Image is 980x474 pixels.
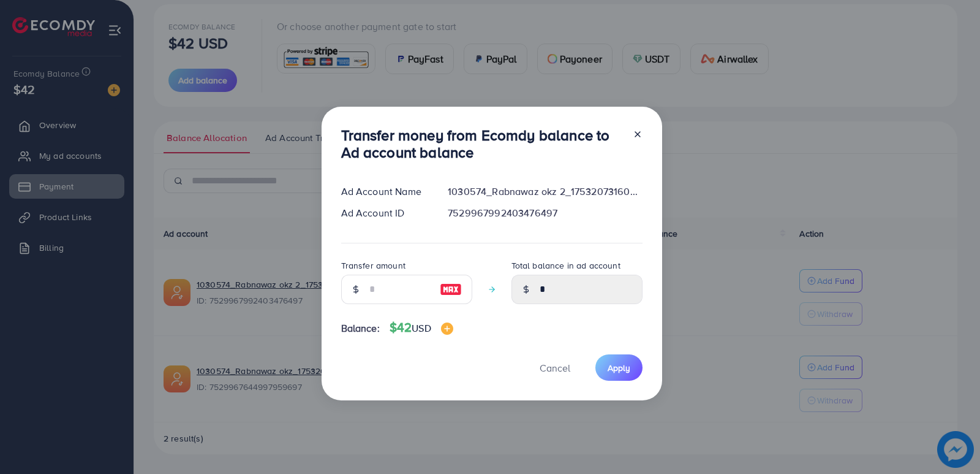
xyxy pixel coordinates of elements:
div: 1030574_Rabnawaz okz 2_1753207316055 [438,185,652,199]
span: Balance: [341,321,380,335]
span: USD [412,321,431,335]
h3: Transfer money from Ecomdy balance to Ad account balance [341,126,623,162]
div: Ad Account ID [331,206,439,220]
div: Ad Account Name [331,185,439,199]
label: Total balance in ad account [511,259,620,272]
span: Apply [608,362,630,374]
img: image [441,323,453,335]
div: 7529967992403476497 [438,206,652,220]
img: image [440,282,462,297]
button: Cancel [524,354,586,381]
span: Cancel [540,361,570,375]
button: Apply [595,354,643,381]
h4: $42 [390,320,453,335]
label: Transfer amount [341,259,405,272]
